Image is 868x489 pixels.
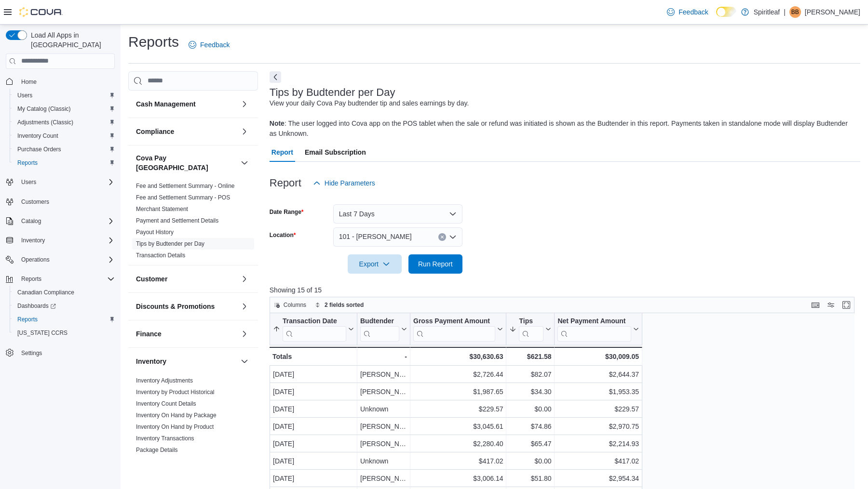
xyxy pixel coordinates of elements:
[273,403,354,415] div: [DATE]
[283,317,346,341] div: Transaction Date
[136,229,174,236] a: Payout History
[17,176,115,188] span: Users
[360,403,407,415] div: Unknown
[360,369,407,380] div: [PERSON_NAME]
[311,299,367,311] button: 2 fields sorted
[309,173,379,193] button: Hide Parameters
[136,377,193,384] span: Inventory Adjustments
[784,6,786,18] p: |
[272,351,354,362] div: Totals
[136,329,237,339] button: Finance
[273,369,354,380] div: [DATE]
[10,129,119,143] button: Inventory Count
[360,473,407,484] div: [PERSON_NAME]
[136,127,174,136] h3: Compliance
[413,438,503,449] div: $2,280.40
[716,7,736,17] input: Dark Mode
[136,206,188,212] a: Merchant Statement
[136,99,196,109] h3: Cash Management
[270,231,296,239] label: Location
[10,89,119,102] button: Users
[413,473,503,484] div: $3,006.14
[413,351,503,362] div: $30,630.63
[17,346,115,358] span: Settings
[136,435,194,442] span: Inventory Transactions
[17,196,53,208] a: Customers
[14,144,115,155] span: Purchase Orders
[14,287,78,298] a: Canadian Compliance
[754,6,780,18] p: Spiritleaf
[14,287,115,298] span: Canadian Compliance
[825,299,837,311] button: Display options
[239,273,250,285] button: Customer
[21,237,45,244] span: Inventory
[136,240,204,248] span: Tips by Budtender per Day
[14,103,115,115] span: My Catalog (Classic)
[333,204,462,224] button: Last 7 Days
[360,317,399,326] div: Budtender
[17,119,73,126] span: Adjustments (Classic)
[2,175,119,189] button: Users
[325,301,364,309] span: 2 fields sorted
[17,76,41,88] a: Home
[360,386,407,397] div: [PERSON_NAME]
[678,7,708,17] span: Feedback
[509,317,551,341] button: Tips
[17,215,45,227] button: Catalog
[14,130,115,142] span: Inventory Count
[408,254,462,274] button: Run Report
[21,198,49,206] span: Customers
[21,275,41,283] span: Reports
[17,235,49,246] button: Inventory
[14,90,36,101] a: Users
[21,78,37,86] span: Home
[136,357,237,366] button: Inventory
[185,35,233,54] a: Feedback
[2,272,119,286] button: Reports
[14,314,41,325] a: Reports
[136,447,178,453] a: Package Details
[557,455,639,467] div: $417.02
[21,217,41,225] span: Catalog
[136,153,237,172] h3: Cova Pay [GEOGRAPHIC_DATA]
[360,317,407,341] button: Budtender
[438,233,446,241] button: Clear input
[136,357,166,366] h3: Inventory
[413,455,503,467] div: $417.02
[136,412,217,419] a: Inventory On Hand by Package
[136,435,194,442] a: Inventory Transactions
[360,317,399,341] div: Budtender
[136,377,193,384] a: Inventory Adjustments
[17,235,115,246] span: Inventory
[10,156,119,170] button: Reports
[17,196,115,208] span: Customers
[557,317,631,341] div: Net Payment Amount
[273,438,354,449] div: [DATE]
[789,6,801,18] div: Bobby B
[17,159,38,167] span: Reports
[10,313,119,326] button: Reports
[17,132,58,140] span: Inventory Count
[557,421,639,432] div: $2,970.75
[2,195,119,209] button: Customers
[136,217,218,224] a: Payment and Settlement Details
[10,299,119,313] a: Dashboards
[136,251,185,259] span: Transaction Details
[509,473,551,484] div: $51.80
[136,194,230,201] a: Fee and Settlement Summary - POS
[17,273,45,285] button: Reports
[519,317,543,326] div: Tips
[136,389,215,396] a: Inventory by Product Historical
[810,299,821,311] button: Keyboard shortcuts
[14,90,115,101] span: Users
[557,317,631,326] div: Net Payment Amount
[136,183,235,189] a: Fee and Settlement Summary - Online
[17,254,115,265] span: Operations
[360,351,407,362] div: -
[2,345,119,359] button: Settings
[17,105,71,113] span: My Catalog (Classic)
[10,116,119,129] button: Adjustments (Classic)
[14,103,75,115] a: My Catalog (Classic)
[509,351,551,362] div: $621.58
